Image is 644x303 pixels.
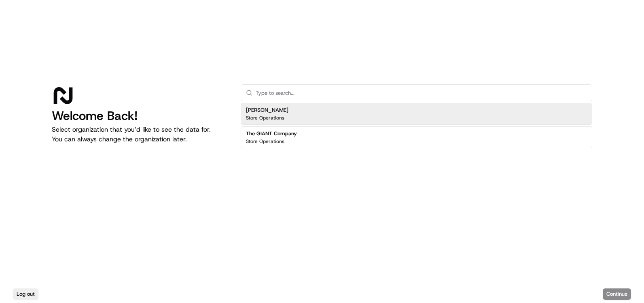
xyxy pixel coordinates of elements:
div: Suggestions [241,101,592,150]
p: Store Operations [246,138,284,145]
input: Type to search... [256,85,587,101]
button: Log out [13,288,38,300]
h1: Welcome Back! [52,109,228,123]
h2: The GIANT Company [246,130,297,137]
p: Select organization that you’d like to see the data for. You can always change the organization l... [52,125,228,144]
h2: [PERSON_NAME] [246,107,288,114]
p: Store Operations [246,115,284,121]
